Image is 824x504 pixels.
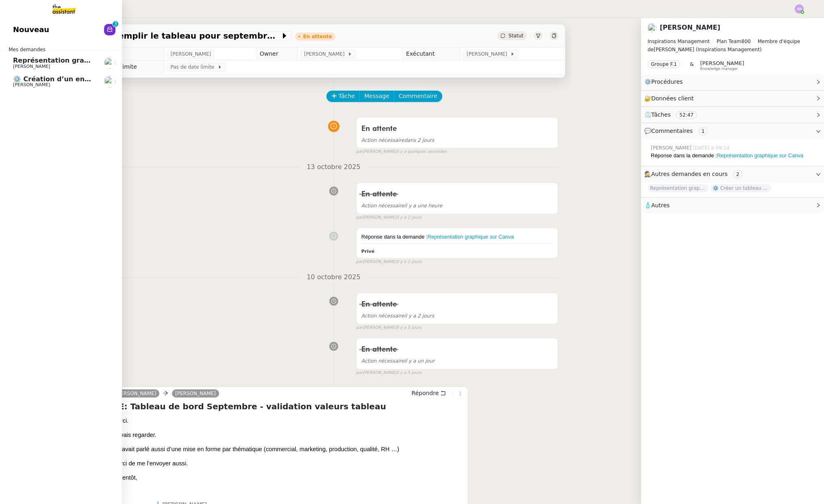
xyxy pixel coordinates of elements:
[641,74,824,90] div: ⚙️Procédures
[710,184,771,192] span: ⚙️ Créer un tableau de bord mensuel
[361,233,553,241] div: Réponse dans la demande :
[361,313,404,319] span: Action nécessaire
[172,390,219,397] a: [PERSON_NAME]
[13,64,50,69] span: [PERSON_NAME]
[104,57,115,69] img: users%2F6gb6idyi0tfvKNN6zQQM24j9Qto2%2Favatar%2F4d99454d-80b1-4afc-9875-96eb8ae1710f
[113,21,118,27] nz-badge-sup: 3
[402,48,460,61] td: Exécutant
[394,91,442,102] button: Commentaire
[356,259,422,265] small: [PERSON_NAME]
[644,94,697,103] span: 🔐
[700,67,738,71] span: Knowledge manager
[396,259,421,265] span: il y a 2 jours
[356,369,363,376] span: par
[648,184,709,192] span: Représentation graphique sur Canva
[304,50,348,58] span: [PERSON_NAME]
[795,4,804,13] img: svg
[399,91,437,101] span: Commentaire
[356,324,363,331] span: par
[104,76,115,87] img: users%2FW4OQjB9BRtYK2an7yusO0WsYLsD3%2Favatar%2F28027066-518b-424c-8476-65f2e549ac29
[698,127,708,135] nz-tag: 1
[356,214,422,221] small: [PERSON_NAME]
[641,91,824,106] div: 🔐Données client
[356,324,422,331] small: [PERSON_NAME]
[114,21,117,28] p: 3
[361,203,404,209] span: Action nécessaire
[660,24,720,31] a: [PERSON_NAME]
[651,111,671,118] span: Tâches
[339,91,355,101] span: Tâche
[364,91,389,101] span: Message
[361,137,404,143] span: Action nécessaire
[651,95,694,102] span: Données client
[300,162,367,173] span: 13 octobre 2025
[648,39,710,44] span: Inspirations Management
[651,202,670,209] span: Autres
[641,123,824,139] div: 💬Commentaires 1
[359,91,394,102] button: Message
[326,91,360,102] button: Tâche
[648,37,817,54] span: [PERSON_NAME] (Inspirations Management)
[113,390,160,397] a: [PERSON_NAME]
[13,82,50,87] span: [PERSON_NAME]
[356,214,363,221] span: par
[303,34,332,39] div: En attente
[648,23,657,32] img: users%2F6gb6idyi0tfvKNN6zQQM24j9Qto2%2Favatar%2F4d99454d-80b1-4afc-9875-96eb8ae1710f
[300,272,367,283] span: 10 octobre 2025
[113,401,465,412] h4: RE: Tableau de bord Septembre - validation valeurs tableau
[361,301,397,308] span: En attente
[409,389,449,398] button: Répondre
[676,111,697,119] nz-tag: 52:47
[361,203,442,209] span: il y a une heure
[467,50,510,58] span: [PERSON_NAME]
[396,369,421,376] span: il y a 5 jours
[356,148,447,155] small: [PERSON_NAME]
[644,171,746,177] span: 🕵️
[641,198,824,213] div: 🧴Autres
[13,75,192,83] span: ⚙️ Création d’un environnement d’essai dans Kit
[651,78,683,85] span: Procédures
[102,48,164,61] td: Client
[641,107,824,123] div: ⏲️Tâches 52:47
[427,234,513,240] a: Représentation graphique sur Canva
[112,32,280,40] span: Remplir le tableau pour septembre en se reconnectant aux 6 plateformes
[741,39,751,44] span: 800
[411,389,439,397] span: Répondre
[4,46,50,54] span: Mes demandes
[361,358,404,364] span: Action nécessaire
[361,313,434,319] span: il y a 2 jours
[256,48,297,61] td: Owner
[651,152,817,160] div: Réponse dans la demande :
[361,125,397,133] span: En attente
[733,170,743,178] nz-tag: 2
[693,144,731,152] span: [DATE] à 09:14
[690,60,694,71] span: &
[13,56,148,64] span: Représentation graphique sur Canva
[361,249,374,254] b: Privé
[113,432,157,438] span: Je vais regarder.
[644,128,711,134] span: 💬
[356,148,363,155] span: par
[648,60,680,68] nz-tag: Groupe F.1
[361,358,435,364] span: il y a un jour
[396,148,446,155] span: il y a quelques secondes
[356,369,422,376] small: [PERSON_NAME]
[644,202,670,209] span: 🧴
[396,214,421,221] span: il y a 2 jours
[102,61,164,74] td: Date limite
[700,60,744,71] app-user-label: Knowledge manager
[361,191,397,198] span: En attente
[641,166,824,182] div: 🕵️Autres demandes en cours 2
[717,152,803,159] a: Représentation graphique sur Canva
[356,259,363,265] span: par
[171,63,217,71] span: Pas de date limite
[113,474,137,481] span: A bientôt,
[113,446,399,452] span: On avait parlé aussi d’une mise en forme par thématique (commercial, marketing, production, quali...
[13,24,49,36] span: Nouveau
[361,346,397,353] span: En attente
[509,33,524,39] span: Statut
[717,39,741,44] span: Plan Team
[644,111,704,118] span: ⏲️
[700,60,744,66] span: [PERSON_NAME]
[396,324,421,331] span: il y a 5 jours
